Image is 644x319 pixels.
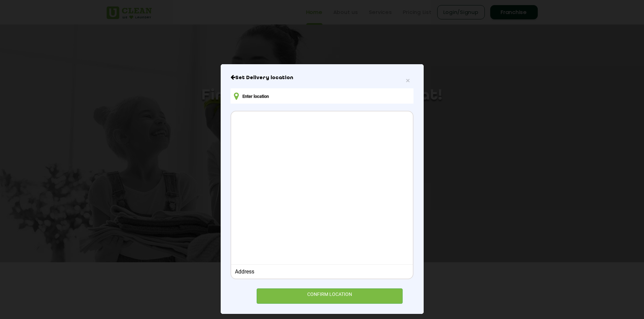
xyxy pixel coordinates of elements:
[231,74,413,81] h6: Close
[406,77,410,84] button: Close
[235,268,409,275] div: Address
[406,76,410,84] span: ×
[257,288,403,304] div: CONFIRM LOCATION
[231,88,413,104] input: Enter location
